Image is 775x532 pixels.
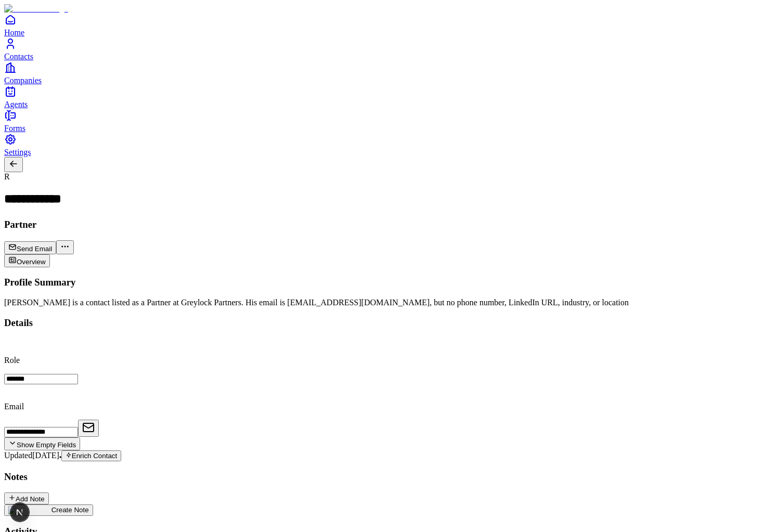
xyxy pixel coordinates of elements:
h3: Partner [4,219,771,230]
button: create noteCreate Note [4,504,93,516]
button: Send Email [4,241,56,254]
span: Create Note [51,506,89,514]
p: Email [4,402,771,411]
div: [PERSON_NAME] is a contact listed as a Partner at Greylock Partners. His email is [EMAIL_ADDRESS]... [4,298,771,307]
span: Companies [4,76,42,85]
button: Enrich Contact [61,450,121,461]
span: Agents [4,100,28,109]
button: Show Empty Fields [4,437,80,450]
span: Settings [4,148,31,157]
a: Contacts [4,37,771,61]
button: Overview [4,254,50,267]
span: Contacts [4,52,33,61]
button: Add Note [4,492,49,504]
span: Forms [4,124,25,133]
div: Add Note [8,494,45,503]
h3: Notes [4,471,771,483]
a: Companies [4,61,771,85]
span: Home [4,28,24,37]
button: Open [78,420,99,437]
p: Role [4,356,771,365]
button: More actions [56,240,74,254]
div: R [4,172,771,181]
a: Forms [4,109,771,133]
a: Home [4,14,771,37]
h3: Details [4,317,771,329]
a: Agents [4,85,771,109]
h3: Profile Summary [4,277,771,288]
img: create note [8,506,51,514]
a: Settings [4,133,771,157]
span: Send Email [17,245,52,253]
span: Updated [DATE] [4,451,59,460]
img: Item Brain Logo [4,4,68,14]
